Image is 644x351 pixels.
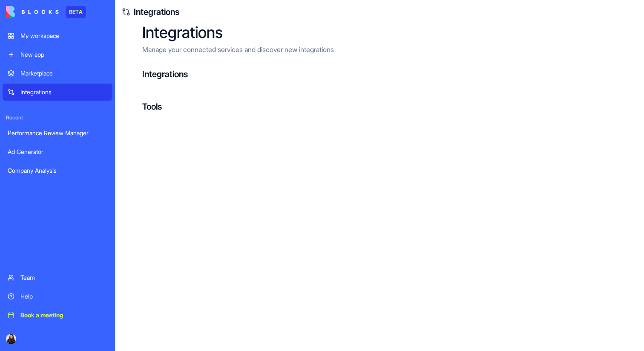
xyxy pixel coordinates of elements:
[6,334,16,344] img: profile_pic_qbya32.jpg
[8,148,107,156] div: Ad Generator
[20,32,107,40] div: My workspace
[6,6,59,18] img: logo
[3,269,112,286] a: Team
[3,84,112,101] a: Integrations
[8,166,107,175] div: Company Analysis
[3,65,112,82] a: Marketplace
[6,6,86,18] a: BETA
[20,50,107,59] div: New app
[3,46,112,63] a: New app
[20,88,107,96] div: Integrations
[142,68,617,80] h4: Integrations
[3,27,112,44] a: My workspace
[3,307,112,324] a: Book a meeting
[3,125,112,142] a: Performance Review Manager
[20,273,107,282] div: Team
[134,6,179,18] a: Integrations
[142,24,617,41] h2: Integrations
[3,114,112,121] span: Recent
[3,143,112,160] a: Ad Generator
[142,44,617,55] p: Manage your connected services and discover new integrations
[20,69,107,78] div: Marketplace
[20,311,107,319] div: Book a meeting
[66,6,86,18] div: BETA
[3,162,112,179] a: Company Analysis
[20,292,107,301] div: Help
[142,101,617,113] h4: Tools
[8,129,107,137] div: Performance Review Manager
[3,288,112,305] a: Help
